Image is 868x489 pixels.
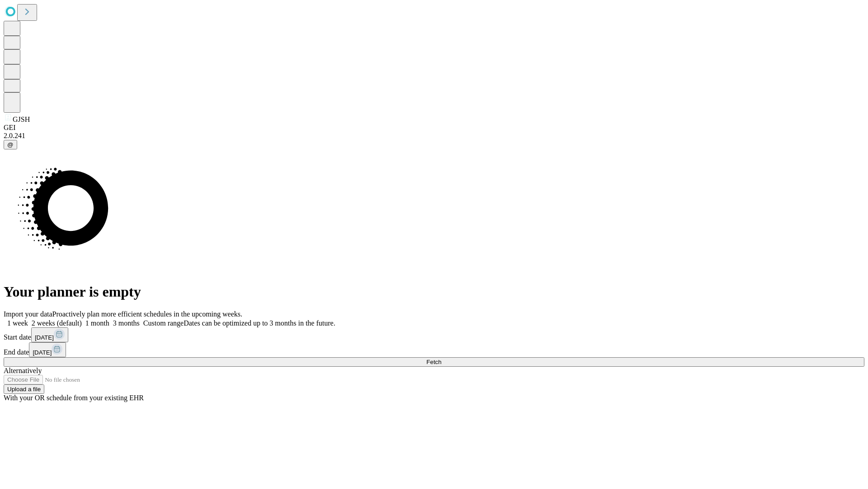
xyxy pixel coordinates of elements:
span: @ [7,141,14,148]
span: 2 weeks (default) [32,319,82,327]
div: GEI [4,124,864,132]
span: Proactively plan more efficient schedules in the upcoming weeks. [52,310,242,318]
span: 3 months [113,319,140,327]
button: [DATE] [29,342,66,357]
span: Import your data [4,310,52,318]
span: Fetch [426,359,441,365]
div: End date [4,342,864,357]
span: Alternatively [4,367,42,374]
h1: Your planner is empty [4,283,864,300]
div: Start date [4,327,864,342]
button: Upload a file [4,384,44,394]
span: [DATE] [33,349,52,356]
button: @ [4,140,17,149]
span: [DATE] [35,334,54,341]
button: Fetch [4,357,864,367]
span: 1 month [85,319,109,327]
span: 1 week [7,319,28,327]
div: 2.0.241 [4,132,864,140]
button: [DATE] [31,327,68,342]
span: Dates can be optimized up to 3 months in the future. [184,319,335,327]
span: GJSH [13,115,30,123]
span: Custom range [143,319,184,327]
span: With your OR schedule from your existing EHR [4,394,144,402]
